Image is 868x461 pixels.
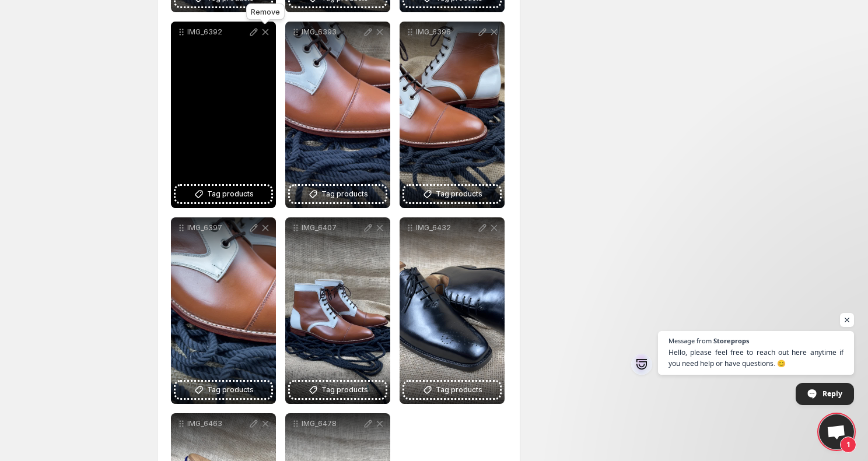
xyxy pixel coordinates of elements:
p: IMG_6407 [302,223,362,233]
span: 1 [840,437,856,453]
span: Storeprops [713,337,749,344]
p: IMG_6392 [187,27,248,37]
p: IMG_6463 [187,419,248,428]
span: Tag products [436,188,482,200]
a: Open chat [819,414,854,449]
div: IMG_6392Tag products [171,22,276,208]
button: Tag products [290,186,386,202]
div: IMG_6397Tag products [171,217,276,404]
p: IMG_6397 [187,223,248,233]
p: IMG_6478 [302,419,362,428]
div: IMG_6393Tag products [285,22,390,208]
button: Tag products [176,382,271,398]
span: Hello, please feel free to reach out here anytime if you need help or have questions. 😊 [668,347,843,369]
div: IMG_6407Tag products [285,217,390,404]
span: Tag products [207,384,254,396]
span: Tag products [321,384,368,396]
button: Tag products [404,382,500,398]
span: Tag products [321,188,368,200]
div: IMG_6396Tag products [400,22,505,208]
span: Tag products [207,188,254,200]
span: Reply [822,383,842,404]
span: Tag products [436,384,482,396]
div: IMG_6432Tag products [400,217,505,404]
span: Message from [668,337,712,344]
button: Tag products [290,382,386,398]
p: IMG_6393 [302,27,362,37]
p: IMG_6432 [416,223,477,233]
p: IMG_6396 [416,27,477,37]
button: Tag products [176,186,271,202]
button: Tag products [404,186,500,202]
